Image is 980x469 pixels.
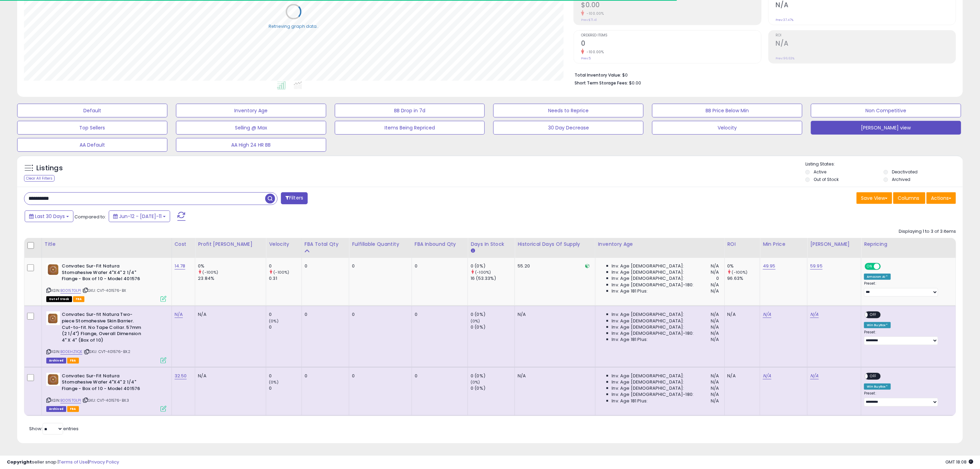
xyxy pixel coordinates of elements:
a: Privacy Policy [89,459,119,465]
span: N/A [711,398,719,404]
span: FBA [67,358,79,364]
span: Inv. Age 181 Plus: [612,336,648,343]
div: seller snap | | [7,459,119,466]
button: Velocity [652,121,802,135]
div: N/A [728,373,755,379]
button: Top Sellers [17,121,167,135]
small: -100.00% [584,49,604,55]
span: Listings that have been deleted from Seller Central [46,406,66,412]
span: 0 [716,275,719,282]
span: Compared to: [74,214,106,220]
div: 0% [198,263,266,269]
span: | SKU: CVT-401576-BX [82,288,126,293]
span: FBA [67,406,79,412]
h2: $0.00 [581,1,761,10]
button: Actions [926,192,956,204]
span: Last 30 Days [35,213,65,220]
div: 0 (0%) [471,373,515,379]
div: 0 [269,311,302,318]
span: N/A [711,288,719,294]
div: 0 [352,263,406,269]
span: OFF [868,373,879,379]
span: N/A [711,263,719,269]
div: 0% [728,263,760,269]
small: (0%) [471,379,480,385]
span: N/A [711,318,719,324]
button: Inventory Age [176,104,326,117]
span: Inv. Age [DEMOGRAPHIC_DATA]-180: [612,330,694,336]
span: Columns [898,195,919,202]
h2: N/A [776,39,956,49]
a: 49.95 [763,263,776,270]
div: FBA inbound Qty [415,241,465,248]
div: FBA Total Qty [305,241,346,248]
div: 0 (0%) [471,385,515,391]
span: 2025-08-11 18:08 GMT [945,459,973,465]
div: 0 [305,263,344,269]
span: Inv. Age [DEMOGRAPHIC_DATA]-180: [612,282,694,288]
strong: Copyright [7,459,32,465]
p: Listing States: [805,161,963,168]
div: 16 (53.33%) [471,275,515,282]
b: Convatec Sur-fit Natura Two-piece Stomahesive Skin Barrier. Cut-to-fit. No Tape Collar. 57mm (2 1... [62,311,145,345]
span: N/A [711,282,719,288]
div: Displaying 1 to 3 of 3 items [899,228,956,235]
span: $0.00 [629,80,641,86]
button: [PERSON_NAME] view [811,121,961,135]
span: Show: entries [29,425,79,432]
div: 55.20 [518,263,590,269]
small: Days In Stock. [471,248,475,254]
span: Listings that have been deleted from Seller Central [46,358,66,364]
span: Inv. Age [DEMOGRAPHIC_DATA]: [612,379,684,385]
b: Convatec Sur-Fit Natura Stomahesive Wafer 4"X4" 2 1/4" Flange - Box of 10 - Model 401576 [62,373,145,394]
span: Inv. Age 181 Plus: [612,288,648,294]
div: 0 (0%) [471,311,515,318]
span: Inv. Age [DEMOGRAPHIC_DATA]: [612,324,684,330]
div: Min Price [763,241,804,248]
div: N/A [518,373,590,379]
a: Terms of Use [59,459,88,465]
div: Win BuyBox * [864,322,891,328]
div: 0.31 [269,275,302,282]
span: Inv. Age [DEMOGRAPHIC_DATA]: [612,263,684,269]
div: 0 [269,373,302,379]
div: 0 [305,311,344,318]
button: Non Competitive [811,104,961,117]
button: BB Drop in 7d [335,104,485,117]
div: Historical Days Of Supply [518,241,592,248]
button: Save View [857,192,892,204]
span: Inv. Age [DEMOGRAPHIC_DATA]: [612,269,684,275]
div: Velocity [269,241,299,248]
small: (-100%) [273,270,289,275]
span: | SKU: CVT-401576-BX.2 [84,349,131,354]
div: 0 (0%) [471,263,515,269]
div: 0 [269,385,302,391]
small: (0%) [269,318,279,324]
small: (0%) [471,318,480,324]
b: Total Inventory Value: [575,72,621,78]
span: | SKU: CVT-401576-BX.3 [82,398,129,403]
span: ROI [776,34,956,37]
small: Prev: 96.63% [776,56,795,60]
button: AA Default [17,138,167,152]
span: Inv. Age [DEMOGRAPHIC_DATA]: [612,275,684,282]
div: [PERSON_NAME] [810,241,858,248]
div: 0 [269,324,302,330]
div: 0 [305,373,344,379]
span: Inv. Age [DEMOGRAPHIC_DATA]: [612,385,684,391]
span: Inv. Age 181 Plus: [612,398,648,404]
div: 96.63% [728,275,760,282]
div: ROI [728,241,757,248]
label: Out of Stock [814,176,839,182]
span: Jun-12 - [DATE]-11 [119,213,162,220]
span: N/A [711,336,719,343]
div: Clear All Filters [24,175,55,182]
div: Amazon AI * [864,274,891,280]
div: 0 [415,263,462,269]
small: Prev: 37.47% [776,18,794,22]
button: Filters [281,192,308,204]
div: 0 (0%) [471,324,515,330]
img: 31TMAUsNg6L._SL40_.jpg [46,263,60,276]
div: 0 [415,311,462,318]
span: Inv. Age [DEMOGRAPHIC_DATA]: [612,311,684,318]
